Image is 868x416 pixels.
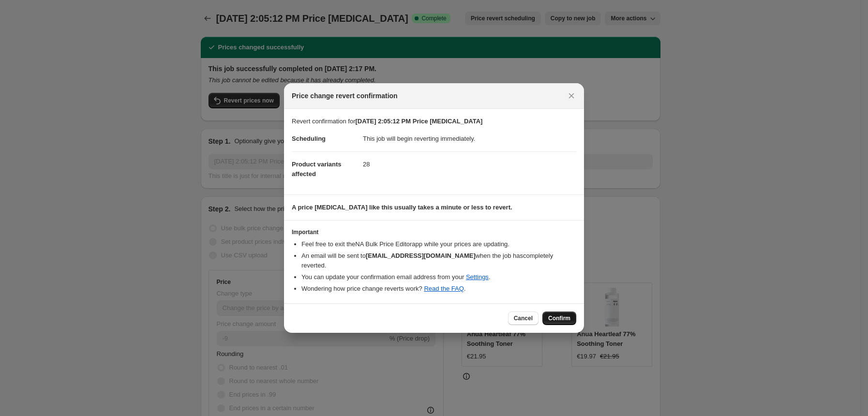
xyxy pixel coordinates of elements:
span: Price change revert confirmation [292,91,398,101]
dd: This job will begin reverting immediately. [363,126,576,151]
span: Scheduling [292,135,326,142]
span: Cancel [514,314,533,322]
b: [DATE] 2:05:12 PM Price [MEDICAL_DATA] [356,118,483,125]
a: Settings [466,273,489,281]
a: Read the FAQ [424,285,464,292]
b: A price [MEDICAL_DATA] like this usually takes a minute or less to revert. [292,204,512,211]
li: Wondering how price change reverts work? . [301,284,576,294]
button: Close [565,89,578,103]
span: Confirm [548,314,570,322]
dd: 28 [363,151,576,177]
b: [EMAIL_ADDRESS][DOMAIN_NAME] [366,252,476,259]
li: You can update your confirmation email address from your . [301,272,576,282]
button: Confirm [542,312,576,325]
span: Product variants affected [292,161,342,178]
h3: Important [292,228,576,236]
button: Cancel [508,312,539,325]
p: Revert confirmation for [292,117,576,126]
li: An email will be sent to when the job has completely reverted . [301,251,576,270]
li: Feel free to exit the NA Bulk Price Editor app while your prices are updating. [301,239,576,249]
